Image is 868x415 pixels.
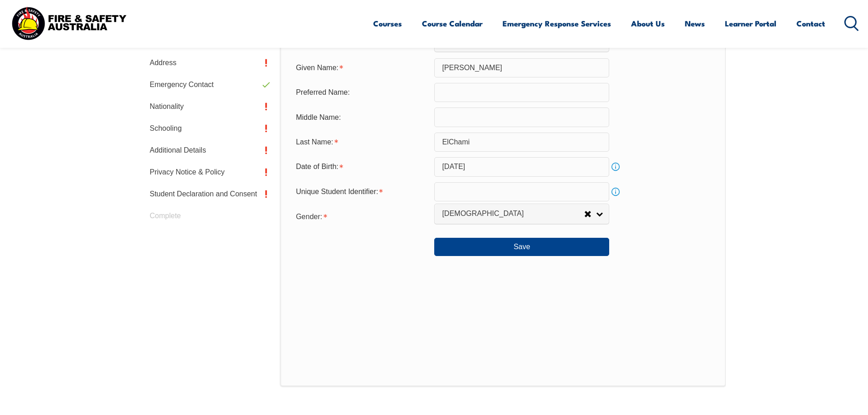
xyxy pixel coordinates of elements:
div: Last Name is required. [288,133,434,151]
a: Emergency Response Services [503,11,611,36]
div: Date of Birth is required. [288,158,434,175]
a: Emergency Contact [143,74,276,96]
a: News [685,11,705,36]
a: Courses [373,11,402,36]
a: Address [143,52,276,74]
a: Student Declaration and Consent [143,183,276,205]
input: Select Date... [434,157,609,176]
div: Given Name is required. [288,59,434,77]
span: [DEMOGRAPHIC_DATA] [442,209,584,219]
a: Privacy Notice & Policy [143,161,276,183]
a: Schooling [143,118,276,139]
a: Course Calendar [422,11,483,36]
a: Learner Portal [725,11,776,36]
div: Preferred Name: [288,84,434,101]
a: Info [609,160,622,173]
a: Nationality [143,96,276,118]
a: About Us [631,11,665,36]
a: Info [609,185,622,198]
div: Middle Name: [288,108,434,126]
button: Save [434,238,609,256]
span: Gender: [296,213,322,220]
div: Gender is required. [288,207,434,225]
div: Unique Student Identifier is required. [288,183,434,200]
input: 10 Characters no 1, 0, O or I [434,182,609,201]
a: Contact [796,11,825,36]
a: Additional Details [143,139,276,161]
